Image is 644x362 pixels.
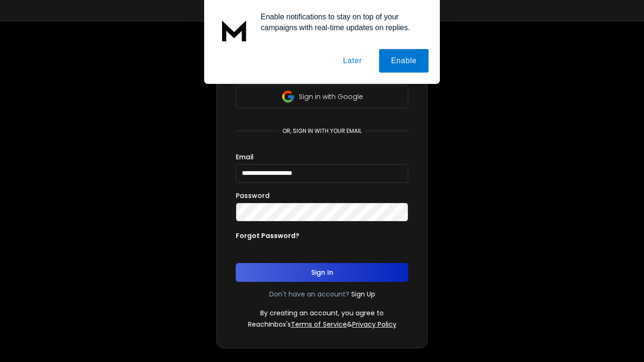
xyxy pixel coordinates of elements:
[253,11,429,33] div: Enable notifications to stay on top of your campaigns with real-time updates on replies.
[215,11,253,49] img: notification icon
[236,231,299,240] p: Forgot Password?
[351,289,375,299] a: Sign Up
[236,85,408,108] button: Sign in with Google
[352,320,396,329] a: Privacy Policy
[279,127,365,135] p: or, sign in with your email
[269,289,349,299] p: Don't have an account?
[260,308,384,318] p: By creating an account, you agree to
[248,320,396,329] p: ReachInbox's &
[236,192,270,199] label: Password
[331,49,373,73] button: Later
[379,49,429,73] button: Enable
[236,154,254,160] label: Email
[291,320,347,329] a: Terms of Service
[299,92,363,101] p: Sign in with Google
[236,263,408,282] button: Sign In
